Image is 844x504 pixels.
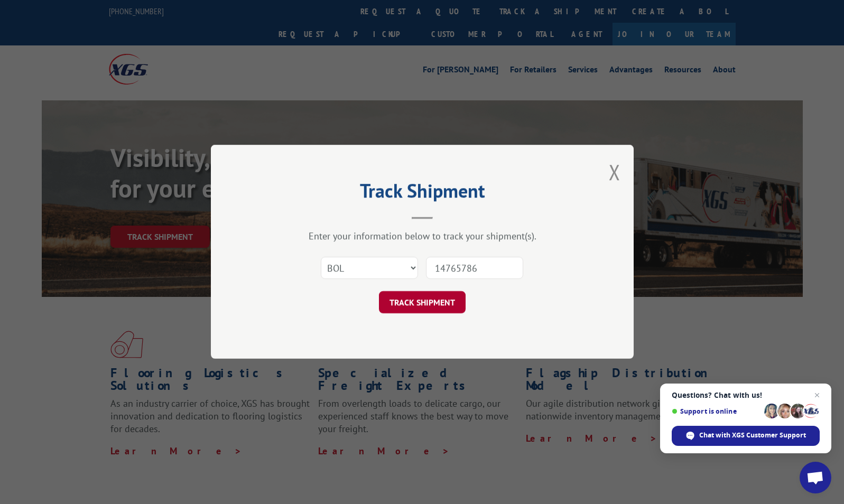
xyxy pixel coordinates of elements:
[264,230,581,242] div: Enter your information below to track your shipment(s).
[811,389,823,402] span: Close chat
[609,158,620,186] button: Close modal
[264,183,581,203] h2: Track Shipment
[672,426,820,446] div: Chat with XGS Customer Support
[672,391,820,399] span: Questions? Chat with us!
[379,292,466,314] button: TRACK SHIPMENT
[800,462,831,493] div: Open chat
[426,257,523,279] input: Number(s)
[699,431,806,440] span: Chat with XGS Customer Support
[672,407,760,415] span: Support is online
